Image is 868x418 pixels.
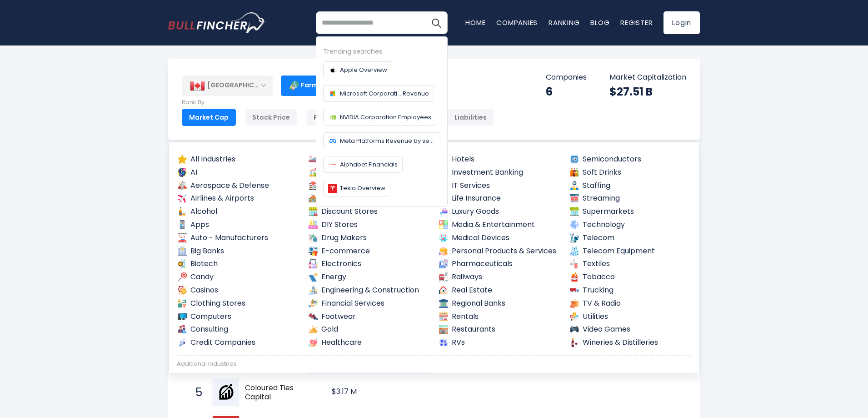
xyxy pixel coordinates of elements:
a: Healthcare [308,337,430,348]
span: Coloured Ties Capital [245,383,314,403]
a: Credit Companies [177,337,299,348]
a: Meta Platforms Revenue by segment [323,132,440,149]
a: Gold [308,324,430,335]
a: RVs [438,337,561,348]
span: 5 [191,385,200,400]
div: Revenue [306,109,349,126]
a: Alcohol [177,206,299,217]
a: Utilities [569,311,692,322]
a: Advertising [177,373,299,384]
span: Apple Overview [340,65,387,75]
a: Computers [177,311,299,322]
a: NVIDIA Corporation Employees [323,109,436,126]
a: Login [663,11,700,34]
a: Blog [590,18,609,27]
a: Restaurants [438,324,561,335]
p: Market Capitalization [609,73,686,82]
img: bullfincher logo [168,12,266,33]
a: Semiconductors [569,154,692,165]
a: Biotech [177,258,299,270]
p: Rank By [182,99,494,106]
a: Alphabet Financials [323,156,403,173]
a: Auto - Manufacturers [177,232,299,244]
span: NVIDIA Corporation Employees [340,112,431,122]
img: Company logo [328,184,337,193]
a: Medical Devices [438,232,561,244]
span: Alphabet Financials [340,160,398,169]
span: Meta Platforms Revenue by segment [340,136,435,146]
a: Clothing Stores [177,298,299,309]
a: Farming Supplies [308,373,430,384]
a: Go to homepage [168,12,266,33]
a: Tesla Overview [323,180,390,196]
img: Company logo [328,160,337,169]
a: Dating [308,180,430,191]
a: Companies [496,18,538,27]
a: Personal Products & Services [438,246,561,257]
a: Telecom [569,232,692,244]
div: Stock Price [245,109,297,126]
a: Consulting [177,324,299,335]
div: Farming Supplies [281,75,440,96]
a: Investment Banking [438,167,561,178]
a: Discount Stores [308,206,430,217]
a: Electronics [308,258,430,270]
img: Company logo [328,136,337,146]
img: Company logo [328,89,337,98]
a: Telecom Equipment [569,246,692,257]
div: [GEOGRAPHIC_DATA] [182,76,273,96]
a: Streaming [569,193,692,204]
p: Companies [546,73,587,82]
a: Apple Overview [323,61,392,78]
a: Renewable Energy [569,373,692,384]
a: Media & Entertainment [438,219,561,231]
a: Luxury Goods [438,206,561,217]
a: Candy [177,272,299,283]
a: Airlines & Airports [177,193,299,204]
a: Ranking [549,18,579,27]
a: Energy [308,272,430,283]
div: $27.51 B [609,85,686,99]
span: Microsoft Corporati... Revenue [340,89,429,98]
a: Microsoft Corporati... Revenue [323,85,434,102]
span: Tesla Overview [340,183,385,193]
a: Video Games [569,324,692,335]
a: Aerospace & Defense [177,180,299,191]
a: Data & Stock Exchanges [308,167,430,178]
a: Wineries & Distilleries [569,337,692,348]
a: Apps [177,219,299,231]
a: Real Estate [438,285,561,296]
a: Hotels [438,154,561,165]
a: Casinos [177,285,299,296]
a: Pharmaceuticals [438,258,561,270]
a: IT Services [438,180,561,191]
a: All Industries [177,154,299,165]
a: Life Insurance [438,193,561,204]
button: Search [425,11,448,34]
text: $3.17 M [332,386,357,397]
img: Company logo [328,65,337,75]
a: Drug Makers [308,232,430,244]
a: Supermarkets [569,206,692,217]
a: Department Stores [308,193,430,204]
a: Staffing [569,180,692,191]
div: Additional Industries [177,360,691,368]
a: Trucking [569,285,692,296]
a: DIY Stores [308,219,430,231]
a: Medical Tools [438,373,561,384]
a: Cruise [308,154,430,165]
a: Engineering & Construction [308,285,430,296]
img: Coloured Ties Capital [213,379,239,406]
div: 6 [546,85,587,99]
a: Soft Drinks [569,167,692,178]
a: Financial Services [308,298,430,309]
a: Textiles [569,258,692,270]
a: Technology [569,219,692,231]
div: Liabilities [447,109,494,126]
a: E-commerce [308,246,430,257]
div: Trending searches [323,46,440,57]
a: Rentals [438,311,561,322]
a: Railways [438,272,561,283]
div: Market Cap [182,109,236,126]
a: AI [177,167,299,178]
